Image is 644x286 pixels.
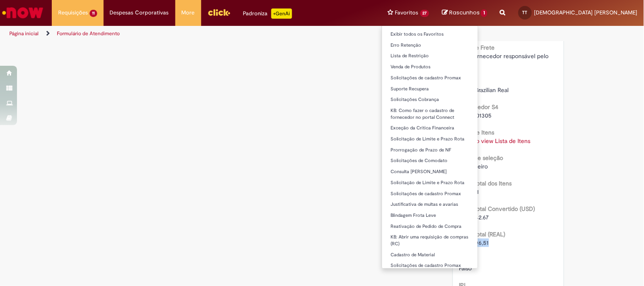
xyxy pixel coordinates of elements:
[208,6,231,19] img: click_logo_yellow_360x200.png
[382,167,478,177] a: Consulta [PERSON_NAME]
[449,8,480,17] span: Rascunhos
[382,146,478,155] a: Prorrogação de Prazo de NF
[271,8,292,19] p: +GenAi
[382,178,478,188] a: Solicitação de Limite e Prazo Rota
[459,154,503,162] b: caixa de seleção
[382,211,478,220] a: Blindagem Frota Leve
[382,200,478,209] a: Justificativa de multas e avarias
[459,230,506,238] b: Valor Total (REAL)
[442,9,487,17] a: Rascunhos
[382,106,478,122] a: KB: Como fazer o cadastro de fornecedor no portal Connect
[57,30,120,37] a: Formulário de Atendimento
[58,8,88,17] span: Requisições
[382,222,478,231] a: Reativação de Pedido de Compra
[481,9,487,17] span: 1
[90,10,97,17] span: 11
[382,62,478,72] a: Venda de Produtos
[382,156,478,165] a: Solicitações de Comodato
[395,8,419,17] span: Favoritos
[420,10,430,17] span: 27
[382,135,478,144] a: Solicitação de Limite e Prazo Rota
[382,95,478,104] a: Solicitações Cobrança
[382,51,478,61] a: Lista de Restrição
[534,9,638,16] span: [DEMOGRAPHIC_DATA] [PERSON_NAME]
[243,8,292,19] div: Padroniza
[382,233,478,248] a: KB: Abrir uma requisição de compras (RC)
[459,137,531,145] a: Click to view Lista de Itens
[382,261,478,270] a: Solicitações de cadastro Promax
[382,30,478,39] a: Exibir todos os Favoritos
[382,250,478,260] a: Cadastro de Material
[382,84,478,94] a: Suporte Recupera
[110,8,169,17] span: Despesas Corporativas
[9,30,39,37] a: Página inicial
[1,4,45,21] img: ServiceNow
[182,8,195,17] span: More
[523,10,528,15] span: TT
[459,264,472,272] span: Falso
[382,41,478,50] a: Erro Retenção
[382,73,478,83] a: Solicitações de cadastro Promax
[6,26,423,42] ul: Trilhas de página
[459,205,535,213] b: Valor Total Convertido (USD)
[459,179,512,187] b: Valor Total dos Itens
[382,189,478,199] a: Solicitações de cadastro Promax
[382,25,478,269] ul: Favoritos
[382,123,478,133] a: Exceção da Crítica Financeira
